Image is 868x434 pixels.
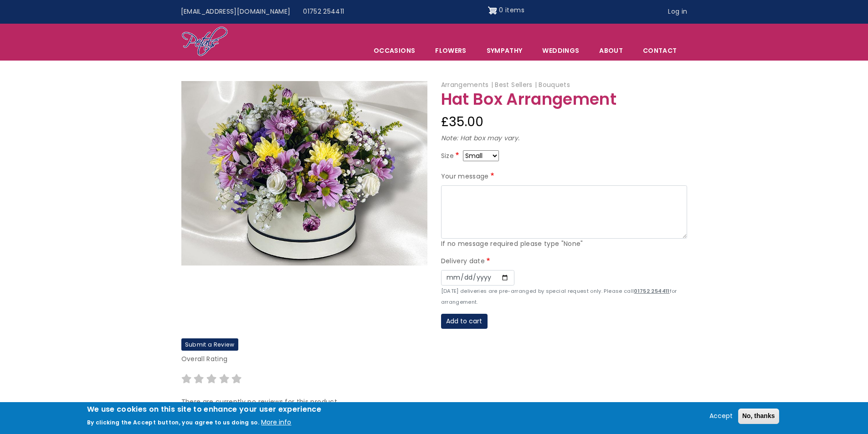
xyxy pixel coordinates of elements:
label: Your message [441,171,496,182]
a: Flowers [426,41,476,60]
span: Best Sellers [495,80,537,89]
img: Hat Box Arrangement [181,81,427,266]
button: No, thanks [738,408,779,424]
p: By clicking the Accept button, you agree to us doing so. [87,419,260,426]
label: Delivery date [441,256,492,267]
label: Submit a Review [181,338,238,351]
span: Arrangements [441,80,493,89]
label: Size [441,151,461,162]
h1: Hat Box Arrangement [441,91,687,108]
h2: We use cookies on this site to enhance your user experience [87,404,322,414]
a: Sympathy [477,41,532,60]
p: There are currently no reviews for this product. [181,397,687,408]
button: Add to cart [441,314,488,329]
a: Log in [662,3,693,20]
span: Occasions [364,41,425,60]
small: [DATE] deliveries are pre-arranged by special request only. Please call for arrangement. [441,287,677,306]
img: Shopping cart [488,3,497,18]
div: £35.00 [441,111,687,133]
a: Shopping cart 0 items [488,3,524,18]
a: 01752 254411 [297,3,350,20]
button: Accept [706,411,736,422]
p: Overall Rating [181,354,687,365]
tcxspan: Call 01752 254411 via 3CX [634,287,669,295]
a: [EMAIL_ADDRESS][DOMAIN_NAME] [175,3,297,20]
a: About [590,41,632,60]
span: Bouquets [539,80,570,89]
img: Home [181,26,228,58]
em: Note: Hat box may vary. [441,133,520,143]
span: 0 items [499,5,524,15]
span: Weddings [533,41,589,60]
div: If no message required please type "None" [441,239,687,250]
a: Contact [633,41,686,60]
button: More info [261,417,291,428]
